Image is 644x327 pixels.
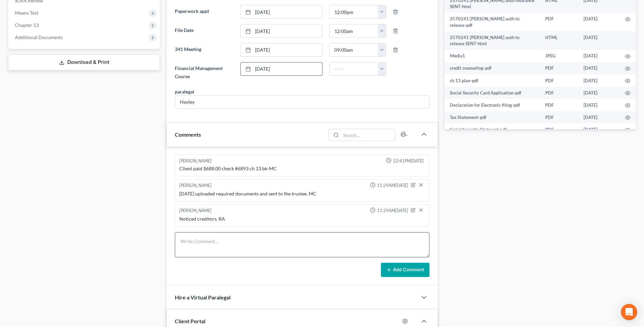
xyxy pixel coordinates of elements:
a: [DATE] [241,5,322,18]
label: File Date [171,24,237,38]
span: 11:29AM[DATE] [377,182,408,189]
div: [PERSON_NAME] [179,182,211,189]
input: -- : -- [330,63,378,75]
td: 2570241 [PERSON_NAME] auth to release SENT-html [444,31,540,50]
span: 12:41PM[DATE] [393,158,424,164]
td: ch 13 plan-pdf [444,74,540,87]
div: [PERSON_NAME] [179,158,211,164]
a: Download & Print [8,54,160,70]
td: [DATE] [578,99,620,111]
span: Means Test [15,10,38,16]
td: [DATE] [578,111,620,123]
a: [DATE] [241,24,322,37]
td: 2570241 [PERSON_NAME] auth to release-pdf [444,13,540,32]
td: [DATE] [578,13,620,32]
input: -- : -- [330,24,378,37]
td: PDF [540,74,578,87]
label: Financial Management Course [171,62,237,83]
span: Client Portal [175,318,205,324]
span: Chapter 13 [15,22,39,28]
a: [DATE] [241,44,322,56]
span: Additional Documents [15,34,63,40]
div: Client paid $688.00 check #6893 ch 13 bk-MC [179,165,425,172]
td: [DATE] [578,31,620,50]
a: [DATE] [241,63,322,75]
td: Social Security Card Application-pdf [444,87,540,99]
td: [DATE] [578,50,620,62]
td: Tax Statement-pdf [444,111,540,123]
label: 341 Meeting [171,43,237,57]
td: Media1 [444,50,540,62]
td: PDF [540,99,578,111]
td: Declaration for Electronic filing-pdf [444,99,540,111]
div: [DATE] uploaded required documents and sent to the trustee. MC [179,190,425,197]
div: [PERSON_NAME] [179,207,211,214]
td: HTML [540,31,578,50]
td: PDF [540,13,578,32]
input: Search... [341,129,395,141]
td: PDF [540,123,578,136]
td: PDF [540,62,578,74]
td: Social Security Statment-pdf [444,123,540,136]
td: credit counseling-pdf [444,62,540,74]
td: [DATE] [578,123,620,136]
label: Paperwork appt [171,5,237,19]
td: [DATE] [578,62,620,74]
input: -- : -- [330,44,378,56]
span: Comments [175,131,201,138]
button: Add Comment [381,263,429,277]
td: JPEG [540,50,578,62]
div: Noticed creditors. RA [179,216,425,222]
span: Hire a Virtual Paralegal [175,294,231,300]
td: [DATE] [578,87,620,99]
div: paralegal [175,88,194,95]
input: -- [175,96,429,108]
td: PDF [540,87,578,99]
div: Open Intercom Messenger [621,304,637,320]
td: PDF [540,111,578,123]
input: -- : -- [330,5,378,18]
span: 11:29AM[DATE] [377,207,408,214]
td: [DATE] [578,74,620,87]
